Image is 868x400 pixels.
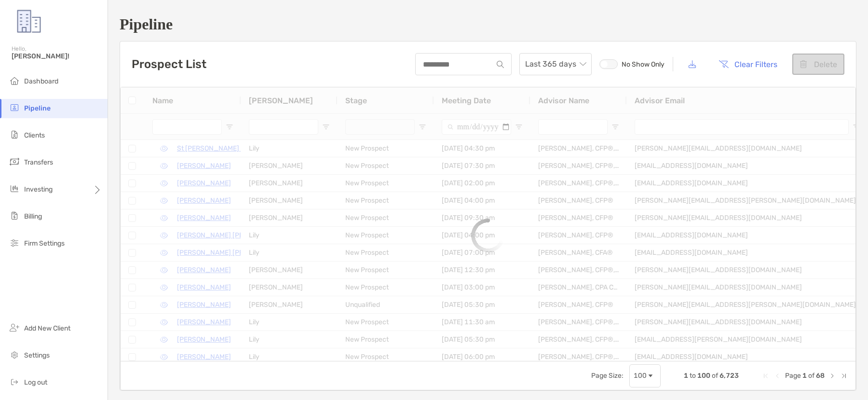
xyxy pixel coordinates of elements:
span: Pipeline [24,104,51,112]
span: [PERSON_NAME]! [12,52,102,60]
span: Firm Settings [24,239,65,248]
img: transfers icon [9,156,20,167]
span: Investing [24,185,53,193]
span: Last 365 days [525,54,586,75]
span: Page [785,372,801,380]
span: Billing [24,212,42,221]
img: add_new_client icon [9,322,20,333]
div: Last Page [840,372,848,380]
span: Clients [24,131,45,139]
div: 100 [634,372,647,380]
button: Clear Filters [711,54,785,75]
img: logout icon [9,376,20,387]
span: Log out [24,378,47,386]
img: investing icon [9,183,20,194]
label: No Show Only [599,59,665,69]
span: 68 [816,372,825,380]
span: 1 [802,372,807,380]
h3: Prospect List [132,57,206,71]
h1: Pipeline [120,15,856,33]
img: firm-settings icon [9,237,20,248]
div: First Page [762,372,770,380]
span: of [712,372,718,380]
span: to [690,372,696,380]
img: Zoe Logo [12,4,46,39]
span: 6,723 [719,372,739,380]
span: Transfers [24,158,53,166]
span: Settings [24,351,50,359]
img: settings icon [9,349,20,360]
div: Page Size: [591,372,624,380]
span: Dashboard [24,77,58,85]
img: dashboard icon [9,75,20,86]
div: Next Page [828,372,836,380]
div: Page Size [629,364,661,387]
span: 100 [697,372,710,380]
img: clients icon [9,129,20,140]
div: Previous Page [773,372,781,380]
img: pipeline icon [9,102,20,113]
span: Add New Client [24,324,70,332]
img: input icon [497,61,504,68]
img: billing icon [9,210,20,221]
span: 1 [684,372,688,380]
span: of [808,372,814,380]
